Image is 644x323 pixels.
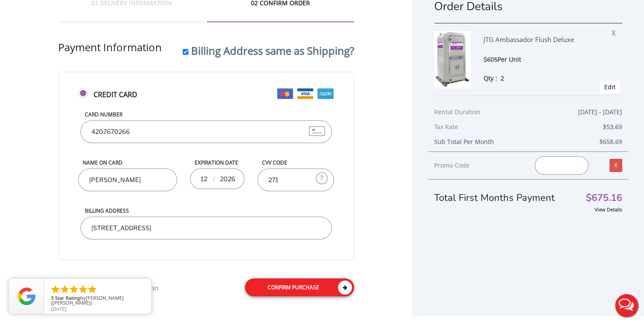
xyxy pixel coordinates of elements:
input: YYYY [219,170,236,187]
a: X [609,159,622,172]
span: [DATE] - [DATE] [578,107,622,117]
div: Total First Months Payment [434,179,622,205]
li:  [50,284,61,295]
span: X [612,26,620,37]
span: $53.69 [603,122,622,132]
div: Rental Duration [434,107,622,122]
div: $605 [484,55,606,65]
img: Review Rating [18,288,35,305]
span: [DATE] [51,305,66,312]
li:  [87,284,97,295]
span: 2 [501,74,504,82]
label: Billing Address same as Shipping? [191,43,354,58]
li:  [59,284,70,295]
a: Edit [604,83,616,91]
div: Payment Information [58,40,355,72]
a: View Details [595,206,622,213]
span: by [51,295,144,306]
span: [PERSON_NAME] ([PERSON_NAME]) [51,295,124,306]
button: Live Chat [609,288,644,323]
li:  [69,284,79,295]
label: Name on Card [78,159,177,166]
div: JTG Ambassador Flush Deluxe [484,31,606,55]
span: 5 [51,295,54,301]
input: MM [198,170,209,187]
span: Per Unit [498,55,521,63]
div: Promo Code [434,160,522,171]
b: Sub Total Per Month [434,137,494,146]
span: / [212,175,216,183]
label: Card Number [80,111,332,118]
div: Tax Rate [434,122,622,137]
label: CVV Code [258,159,334,166]
a: Confirm purchase [245,278,354,296]
label: Credit Card [78,90,334,109]
b: $658.69 [599,137,622,146]
div: Qty : [484,74,606,83]
label: Billing Address [80,207,332,214]
li:  [78,284,88,295]
span: $675.16 [586,193,622,203]
label: Expiration Date [190,159,244,166]
span: Star Rating [55,295,80,301]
